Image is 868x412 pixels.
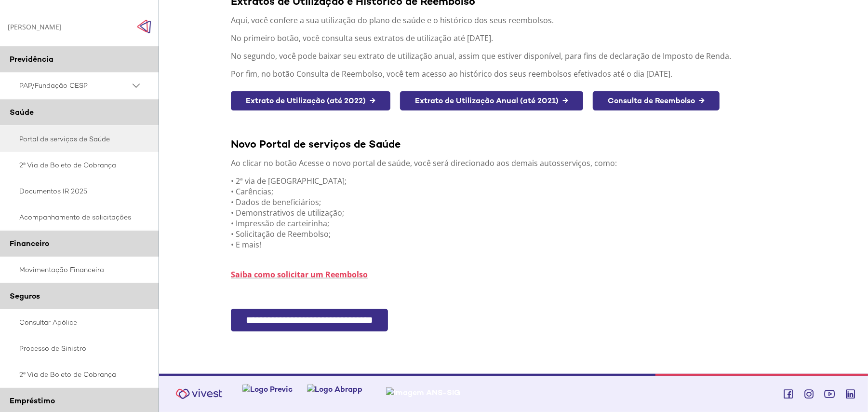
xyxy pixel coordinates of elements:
[231,69,803,79] p: Por fim, no botão Consulta de Reembolso, você tem acesso ao histórico dos seus reembolsos efetiva...
[231,91,390,111] a: Extrato de Utilização (até 2022) →
[231,176,803,250] p: • 2ª via de [GEOGRAPHIC_DATA]; • Carências; • Dados de beneficiários; • Demonstrativos de utiliza...
[10,238,49,248] span: Financeiro
[10,107,34,117] span: Saúde
[10,54,53,64] span: Previdência
[170,383,228,405] img: Vivest
[231,15,803,26] p: Aqui, você confere a sua utilização do plano de saúde e o histórico dos seus reembolsos.
[430,384,505,394] img: Imagem ANS-SIG
[19,80,130,92] span: PAP/Fundação CESP
[400,91,583,111] a: Extrato de Utilização Anual (até 2021) →
[593,91,720,111] a: Consulta de Reembolso →
[231,137,803,151] div: Novo Portal de serviços de Saúde
[231,269,368,280] a: Saiba como solicitar um Reembolso
[377,384,421,394] img: Logo ANS
[242,384,293,394] img: Logo Previc
[10,396,55,406] span: Empréstimo
[137,19,151,34] span: Click to close side navigation.
[137,19,151,34] img: Fechar menu
[159,374,868,412] footer: Vivest
[231,158,803,168] p: Ao clicar no botão Acesse o novo portal de saúde, você será direcionado aos demais autosserviços,...
[307,384,362,394] img: Logo Abrapp
[10,291,40,301] span: Seguros
[231,309,803,356] section: <span lang="pt-BR" dir="ltr">FacPlanPortlet - SSO Fácil</span>
[231,33,803,43] p: No primeiro botão, você consulta seus extratos de utilização até [DATE].
[231,51,803,61] p: No segundo, você pode baixar seu extrato de utilização anual, assim que estiver disponível, para ...
[8,22,62,31] div: [PERSON_NAME]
